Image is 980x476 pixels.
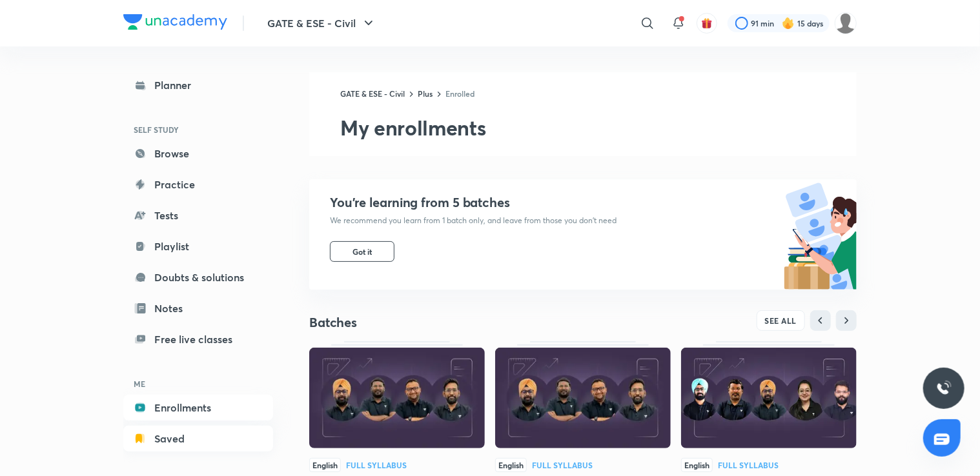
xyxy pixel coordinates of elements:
div: Full Syllabus [718,461,779,469]
span: English [495,458,527,472]
img: avatar [701,17,713,29]
h6: ME [123,373,273,395]
span: English [681,458,713,472]
a: Plus [418,88,433,99]
a: Playlist [123,233,273,259]
a: Notes [123,295,273,321]
a: Doubts & solutions [123,264,273,290]
img: batch [784,179,857,290]
a: Enrolled [445,88,475,99]
div: Full Syllabus [346,461,407,469]
img: streak [782,17,795,30]
span: SEE ALL [765,316,797,325]
img: ttu [936,381,952,396]
img: Anjali kumari [835,12,857,34]
img: Thumbnail [681,348,857,448]
a: Tests [123,203,273,228]
a: Enrollments [123,395,273,421]
p: We recommend you learn from 1 batch only, and leave from those you don’t need [330,215,617,226]
a: Planner [123,72,273,98]
button: GATE & ESE - Civil [260,10,384,36]
button: Got it [330,241,394,262]
a: Company Logo [123,14,227,33]
div: Full Syllabus [532,461,593,469]
img: Company Logo [123,14,227,30]
a: Free live classes [123,326,273,352]
h6: SELF STUDY [123,119,273,141]
h4: You’re learning from 5 batches [330,195,617,210]
a: GATE & ESE - Civil [340,88,405,99]
button: avatar [697,13,717,34]
span: Got it [352,246,372,257]
h2: My enrollments [340,115,857,141]
img: Thumbnail [495,348,671,448]
span: English [309,458,341,472]
a: Saved [123,426,273,451]
img: Thumbnail [309,348,485,448]
button: SEE ALL [757,310,806,331]
h4: Batches [309,314,583,331]
a: Browse [123,141,273,166]
a: Practice [123,172,273,197]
